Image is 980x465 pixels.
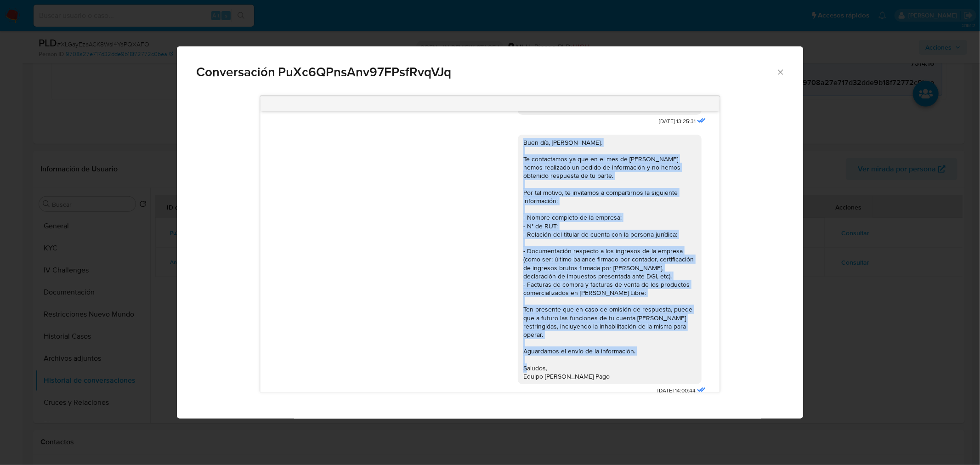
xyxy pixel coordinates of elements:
span: [DATE] 14:00:44 [657,387,696,395]
button: Cerrar [776,68,784,76]
div: Comunicación [177,46,804,419]
span: Conversación PuXc6QPnsAnv97FPsfRvqVJq [196,66,776,79]
span: [DATE] 13:25:31 [659,118,696,125]
div: Buen día, [PERSON_NAME]. Te contactamos ya que en el mes de [PERSON_NAME] hemos realizado un pedi... [523,138,696,380]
